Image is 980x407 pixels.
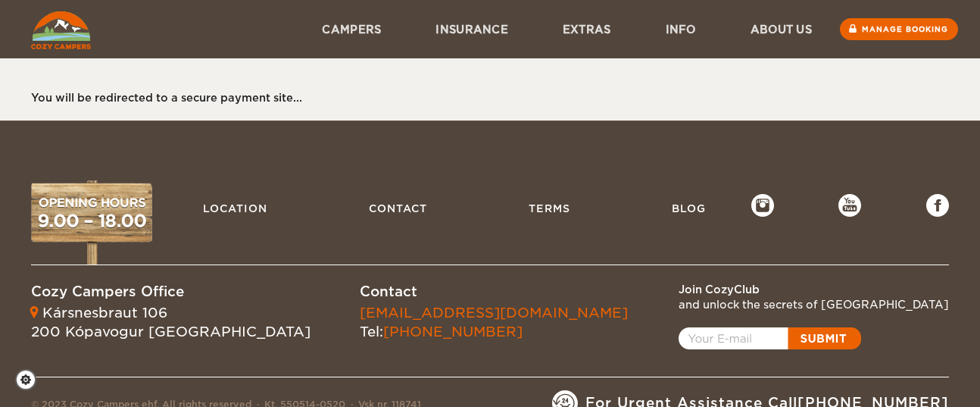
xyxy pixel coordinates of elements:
a: Open popup [679,327,861,349]
div: Tel: [360,303,628,342]
a: Manage booking [840,18,958,40]
div: Kársnesbraut 106 200 Kópavogur [GEOGRAPHIC_DATA] [31,303,311,342]
div: Contact [360,282,628,302]
div: You will be redirected to a secure payment site... [31,90,934,105]
a: [PHONE_NUMBER] [383,324,523,340]
a: Blog [664,194,713,223]
a: Contact [361,194,435,223]
img: Cozy Campers [31,11,91,49]
div: Join CozyClub [679,282,949,297]
a: Terms [521,194,578,223]
a: Location [195,194,275,223]
div: and unlock the secrets of [GEOGRAPHIC_DATA] [679,297,949,312]
div: Cozy Campers Office [31,282,311,302]
a: Cookie settings [15,369,46,390]
a: [EMAIL_ADDRESS][DOMAIN_NAME] [360,305,628,321]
